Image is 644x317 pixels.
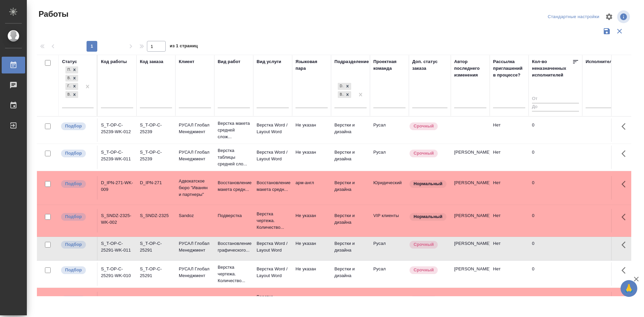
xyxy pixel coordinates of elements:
[292,237,331,260] td: Не указан
[601,9,617,25] span: Настроить таблицу
[451,209,490,232] td: [PERSON_NAME]
[490,292,529,315] td: Нет
[529,209,582,232] td: 0
[257,240,289,254] p: Верстка Word / Layout Word
[98,292,137,315] td: S_NVRT-5223-WK-007
[617,10,631,23] span: Посмотреть информацию
[37,9,68,19] span: Работы
[529,292,582,315] td: 0
[493,58,525,78] div: Рассылка приглашений в процессе?
[98,262,137,286] td: S_T-OP-C-25291-WK-010
[101,58,127,65] div: Код работы
[370,292,409,315] td: VIP клиенты
[140,122,172,135] div: S_T-OP-C-25239
[529,146,582,169] td: 0
[451,237,490,260] td: [PERSON_NAME]
[179,149,211,162] p: РУСАЛ Глобал Менеджмент
[373,58,406,72] div: Проектная команда
[98,237,137,260] td: S_T-OP-C-25291-WK-011
[490,118,529,142] td: Нет
[370,209,409,232] td: VIP клиенты
[529,237,582,260] td: 0
[331,262,370,286] td: Верстки и дизайна
[60,179,94,189] div: Можно подбирать исполнителей
[179,212,211,219] p: Sandoz
[218,212,250,219] p: Подверстка
[140,149,172,162] div: S_T-OP-C-25239
[98,176,137,200] td: D_IPN-271-WK-009
[140,58,163,65] div: Код заказа
[613,25,626,38] button: Сбросить фильтры
[98,118,137,142] td: S_T-OP-C-25239-WK-012
[65,241,82,248] p: Подбор
[529,176,582,200] td: 0
[414,213,442,220] p: Нормальный
[618,146,634,162] button: Здесь прячутся важные кнопки
[529,118,582,142] td: 0
[218,264,250,284] p: Верстка чертежа. Количество...
[334,58,369,65] div: Подразделение
[179,122,211,135] p: РУСАЛ Глобал Менеджмент
[331,209,370,232] td: Верстки и дизайна
[218,147,250,167] p: Верстка таблицы средней сло...
[65,91,79,99] div: Подбор, В ожидании, Готов к работе, В работе
[490,237,529,260] td: Нет
[414,241,434,248] p: Срочный
[618,176,634,192] button: Здесь прячутся важные кнопки
[618,209,634,225] button: Здесь прячутся важные кнопки
[65,91,71,98] div: В работе
[257,58,281,65] div: Вид услуги
[532,58,572,78] div: Кол-во неназначенных исполнителей
[179,295,211,309] p: Новартис Фарма
[65,74,79,83] div: Подбор, В ожидании, Готов к работе, В работе
[179,58,194,65] div: Клиент
[451,176,490,200] td: [PERSON_NAME]
[60,149,94,158] div: Можно подбирать исполнителей
[140,240,172,254] div: S_T-OP-C-25291
[296,58,328,72] div: Языковая пара
[257,211,289,231] p: Верстка чертежа. Количество...
[140,179,172,186] div: D_IPN-271
[451,262,490,286] td: [PERSON_NAME]
[621,280,637,297] button: 🙏
[65,75,71,82] div: В ожидании
[331,292,370,315] td: Верстки и дизайна
[532,103,579,111] input: До
[140,295,172,302] div: S_NVRT-5223
[65,82,79,91] div: Подбор, В ожидании, Готов к работе, В работе
[586,58,615,65] div: Исполнитель
[370,118,409,142] td: Русал
[257,179,289,193] p: Восстановление макета средн...
[618,262,634,278] button: Здесь прячутся важные кнопки
[412,58,447,72] div: Доп. статус заказа
[490,176,529,200] td: Нет
[331,176,370,200] td: Верстки и дизайна
[257,266,289,279] p: Верстка Word / Layout Word
[179,266,211,279] p: РУСАЛ Глобал Менеджмент
[338,83,344,90] div: DTPspecialists
[331,237,370,260] td: Верстки и дизайна
[414,150,434,157] p: Срочный
[414,267,434,273] p: Срочный
[179,178,211,198] p: Адвокатское бюро "Иванян и партнеры"
[451,292,490,315] td: [PERSON_NAME]
[600,25,613,38] button: Сохранить фильтры
[623,281,635,296] span: 🙏
[370,262,409,286] td: Русал
[60,266,94,275] div: Можно подбирать исполнителей
[370,237,409,260] td: Русал
[65,267,82,273] p: Подбор
[331,146,370,169] td: Верстки и дизайна
[98,146,137,169] td: S_T-OP-C-25239-WK-011
[292,146,331,169] td: Не указан
[451,146,490,169] td: [PERSON_NAME]
[292,118,331,142] td: Не указан
[98,209,137,232] td: S_SNDZ-2325-WK-002
[618,237,634,253] button: Здесь прячутся важные кнопки
[338,91,344,98] div: Верстки и дизайна
[370,146,409,169] td: Русал
[490,146,529,169] td: Нет
[337,91,352,99] div: DTPspecialists, Верстки и дизайна
[618,118,634,135] button: Здесь прячутся важные кнопки
[218,120,250,140] p: Верстка макета средней слож...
